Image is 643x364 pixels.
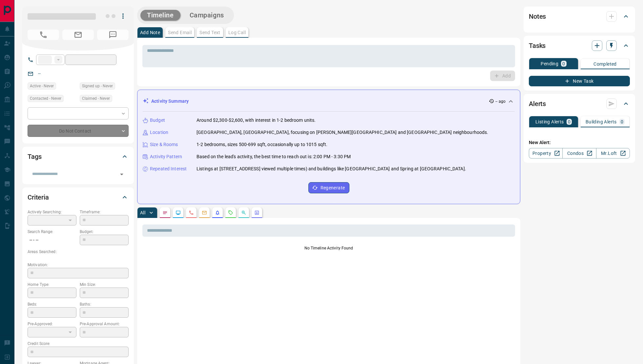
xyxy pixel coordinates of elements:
p: 0 [562,61,565,66]
svg: Calls [189,210,194,215]
p: Actively Searching: [28,209,76,215]
span: No Email [62,30,94,40]
p: Motivation: [28,262,129,268]
h2: Notes [529,11,546,22]
div: Tags [28,149,129,164]
p: Based on the lead's activity, the best time to reach out is: 2:00 PM - 3:30 PM [197,153,351,160]
p: Activity Pattern [150,153,182,160]
a: Property [529,148,563,159]
p: Pre-Approval Amount: [80,321,129,327]
p: 1-2 bedrooms, sizes 500-699 sqft, occasionally up to 1015 sqft. [197,141,327,148]
svg: Requests [228,210,233,215]
p: Pre-Approved: [28,321,76,327]
button: New Task [529,76,630,86]
h2: Alerts [529,98,546,109]
p: Location [150,129,168,136]
p: Timeframe: [80,209,129,215]
p: Add Note [140,30,160,35]
p: Areas Searched: [28,249,129,255]
span: No Number [97,30,129,40]
div: Tasks [529,38,630,54]
a: Condos [562,148,596,159]
button: Campaigns [183,10,231,21]
span: Contacted - Never [30,95,61,102]
h2: Criteria [28,192,49,203]
div: Activity Summary-- ago [143,95,515,107]
svg: Opportunities [241,210,246,215]
p: Search Range: [28,229,76,235]
svg: Notes [162,210,168,215]
p: Completed [593,62,617,66]
p: Credit Score: [28,341,129,347]
svg: Lead Browsing Activity [176,210,181,215]
a: -- [38,71,41,76]
p: Baths: [80,301,129,307]
p: New Alert: [529,139,630,146]
span: Claimed - Never [82,95,110,102]
p: Budget: [80,229,129,235]
p: Repeated Interest [150,165,187,172]
p: 0 [621,119,623,124]
div: Alerts [529,96,630,112]
p: Around $2,300-$2,600, with interest in 1-2 bedroom units. [197,117,316,124]
button: Regenerate [308,182,349,193]
p: Activity Summary [151,98,189,105]
p: All [140,210,145,215]
p: Min Size: [80,282,129,288]
p: Listings at [STREET_ADDRESS] viewed multiple times) and buildings like [GEOGRAPHIC_DATA] and Spri... [197,165,466,172]
div: Do Not Contact [28,125,129,137]
p: -- ago [495,98,506,104]
p: Pending [541,61,558,66]
svg: Listing Alerts [215,210,220,215]
p: -- - -- [28,235,76,246]
p: 0 [568,119,570,124]
p: [GEOGRAPHIC_DATA], [GEOGRAPHIC_DATA], focusing on [PERSON_NAME][GEOGRAPHIC_DATA] and [GEOGRAPHIC_... [197,129,488,136]
button: Open [117,170,126,179]
h2: Tags [28,151,41,162]
a: Mr.Loft [596,148,630,159]
h2: Tasks [529,40,546,51]
p: Size & Rooms [150,141,178,148]
p: Listing Alerts [535,119,564,124]
div: Notes [529,9,630,24]
span: No Number [28,30,59,40]
p: Home Type: [28,282,76,288]
p: Beds: [28,301,76,307]
svg: Emails [202,210,207,215]
p: Budget [150,117,165,124]
button: Timeline [140,10,180,21]
span: Signed up - Never [82,83,113,89]
p: Building Alerts [586,119,617,124]
span: Active - Never [30,83,54,89]
svg: Agent Actions [254,210,259,215]
div: Criteria [28,189,129,205]
p: No Timeline Activity Found [142,245,515,251]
